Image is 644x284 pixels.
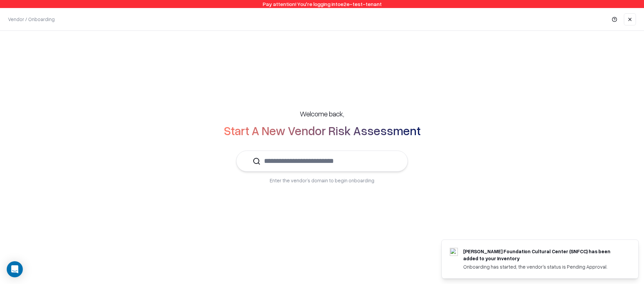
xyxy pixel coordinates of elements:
[463,248,622,262] div: [PERSON_NAME] Foundation Cultural Center (SNFCC) has been added to your inventory
[224,124,421,137] h2: Start A New Vendor Risk Assessment
[7,261,23,277] div: Open Intercom Messenger
[8,16,55,23] p: Vendor / Onboarding
[450,248,458,256] img: snfcc.org
[270,177,374,184] p: Enter the vendor’s domain to begin onboarding
[300,109,344,118] h5: Welcome back,
[463,263,622,270] div: Onboarding has started, the vendor's status is Pending Approval.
